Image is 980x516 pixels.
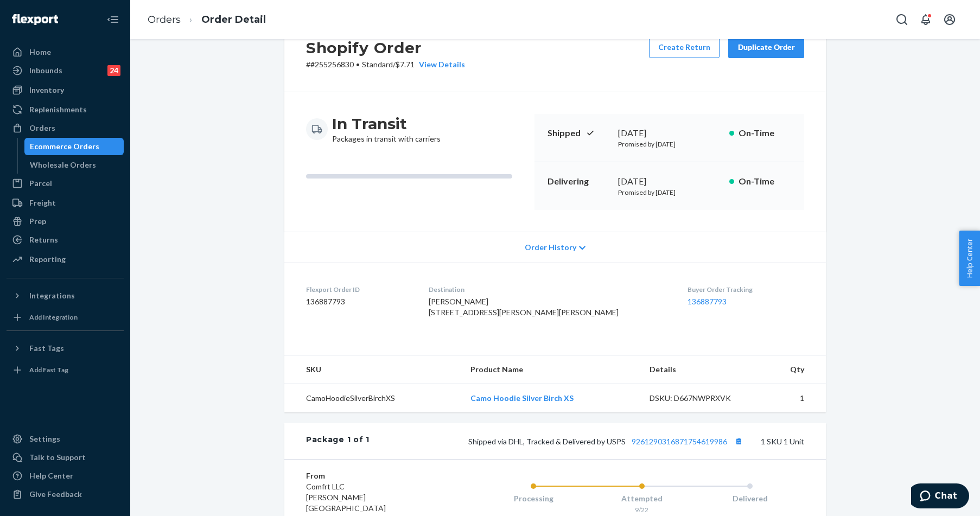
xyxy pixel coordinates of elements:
[284,355,462,384] th: SKU
[618,139,721,149] p: Promised by [DATE]
[332,114,441,144] div: Packages in transit with carriers
[148,14,181,26] a: Orders
[7,213,124,230] a: Prep
[24,156,124,174] a: Wholesale Orders
[29,123,55,133] div: Orders
[7,449,124,466] button: Talk to Support
[306,434,370,448] div: Package 1 of 1
[7,231,124,249] a: Returns
[7,81,124,99] a: Inventory
[7,361,124,379] a: Add Fast Tag
[30,160,96,170] div: Wholesale Orders
[29,198,56,208] div: Freight
[306,36,465,59] h2: Shopify Order
[29,254,66,265] div: Reporting
[12,14,58,25] img: Flexport logo
[588,493,696,504] div: Attempted
[24,138,124,155] a: Ecommerce Orders
[911,483,969,511] iframe: Opens a widget where you can chat to one of our agents
[29,234,58,245] div: Returns
[29,65,62,76] div: Inbounds
[306,482,386,513] span: Comfrt LLC [PERSON_NAME][GEOGRAPHIC_DATA]
[7,119,124,137] a: Orders
[760,355,826,384] th: Qty
[362,60,393,69] span: Standard
[29,365,68,374] div: Add Fast Tag
[688,285,804,294] dt: Buyer Order Tracking
[29,343,64,354] div: Fast Tags
[588,505,696,514] div: 9/22
[525,242,576,253] span: Order History
[618,175,721,188] div: [DATE]
[737,42,795,53] div: Duplicate Order
[7,486,124,503] button: Give Feedback
[29,178,52,189] div: Parcel
[30,141,99,152] div: Ecommerce Orders
[306,59,465,70] p: # #255256830 / $7.71
[29,470,73,481] div: Help Center
[618,127,721,139] div: [DATE]
[479,493,588,504] div: Processing
[7,194,124,212] a: Freight
[731,434,746,448] button: Copy tracking number
[7,309,124,326] a: Add Integration
[688,297,727,306] a: 136887793
[29,47,51,58] div: Home
[641,355,760,384] th: Details
[139,4,275,36] ol: breadcrumbs
[29,85,64,95] div: Inventory
[102,9,124,30] button: Close Navigation
[650,393,752,404] div: DSKU: D667NWPRXVK
[306,296,411,307] dd: 136887793
[306,470,436,481] dt: From
[7,340,124,357] button: Fast Tags
[332,114,441,133] h3: In Transit
[618,188,721,197] p: Promised by [DATE]
[306,285,411,294] dt: Flexport Order ID
[939,9,960,30] button: Open account menu
[739,127,791,139] p: On-Time
[107,65,120,76] div: 24
[429,285,670,294] dt: Destination
[7,101,124,118] a: Replenishments
[370,434,804,448] div: 1 SKU 1 Unit
[7,430,124,448] a: Settings
[548,127,609,139] p: Shipped
[728,36,804,58] button: Duplicate Order
[29,313,78,322] div: Add Integration
[696,493,804,504] div: Delivered
[739,175,791,188] p: On-Time
[429,297,619,317] span: [PERSON_NAME] [STREET_ADDRESS][PERSON_NAME][PERSON_NAME]
[470,393,574,403] a: Camo Hoodie Silver Birch XS
[632,437,727,446] a: 9261290316871754619986
[7,62,124,79] a: Inbounds24
[462,355,641,384] th: Product Name
[29,216,46,227] div: Prep
[29,452,86,463] div: Talk to Support
[415,59,465,70] button: View Details
[29,489,82,500] div: Give Feedback
[356,60,360,69] span: •
[29,104,87,115] div: Replenishments
[7,287,124,304] button: Integrations
[649,36,720,58] button: Create Return
[548,175,609,188] p: Delivering
[760,384,826,413] td: 1
[29,434,60,444] div: Settings
[7,175,124,192] a: Parcel
[915,9,937,30] button: Open notifications
[891,9,913,30] button: Open Search Box
[7,43,124,61] a: Home
[7,251,124,268] a: Reporting
[959,231,980,286] button: Help Center
[201,14,266,26] a: Order Detail
[7,467,124,485] a: Help Center
[468,437,746,446] span: Shipped via DHL, Tracked & Delivered by USPS
[284,384,462,413] td: CamoHoodieSilverBirchXS
[29,290,75,301] div: Integrations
